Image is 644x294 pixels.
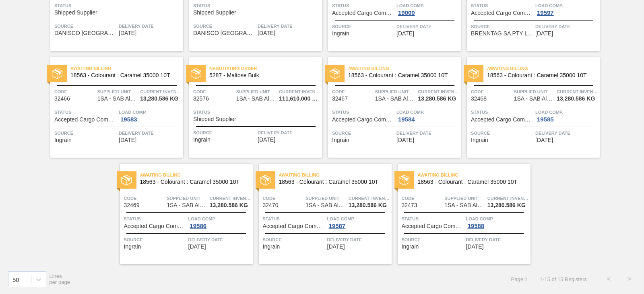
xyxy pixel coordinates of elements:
span: Accepted Cargo Composition [54,117,117,123]
span: 13,280.586 KG [210,202,248,208]
span: Ingrain [332,31,349,37]
span: Ingrain [263,244,280,250]
span: 32470 [263,202,279,208]
span: Ingrain [124,244,141,250]
div: 19597 [535,10,555,16]
span: Supplied Unit [97,88,138,96]
a: Load Comp.19583 [119,108,181,123]
span: Supplied Unit [167,194,208,202]
div: 19584 [396,116,417,123]
span: Status [471,2,533,10]
span: Load Comp. [535,108,598,116]
a: statusAwaiting Billing18563 - Colourant : Caramel 35000 10TCode32467Supplied Unit1SA - SAB Alrode... [322,57,461,158]
div: 19585 [535,116,555,123]
span: Source [263,236,325,244]
div: 50 [12,276,19,283]
span: Delivery Date [327,236,390,244]
span: Awaiting Billing [279,171,392,179]
img: status [260,175,270,185]
span: Load Comp. [119,108,181,116]
span: BRENNTAG SA PTY LTD [471,31,533,37]
span: Load Comp. [327,215,390,223]
div: 19586 [188,223,208,229]
span: Accepted Cargo Composition [332,10,394,16]
span: Status [332,108,394,116]
a: Load Comp.19588 [466,215,528,229]
span: Supplied Unit [514,88,555,96]
a: Load Comp.19584 [396,108,459,123]
span: 10/15/2025 [119,30,136,36]
span: Delivery Date [119,129,181,137]
span: Negotiating Order [209,64,322,72]
span: 13,280.586 KG [557,96,595,102]
a: statusAwaiting Billing18563 - Colourant : Caramel 35000 10TCode32468Supplied Unit1SA - SAB Alrode... [461,57,600,158]
span: 13,280.586 KG [349,202,387,208]
span: Ingrain [54,137,72,143]
span: Current inventory [279,88,320,96]
span: 18563 - Colourant : Caramel 35000 10T [487,72,593,78]
a: statusAwaiting Billing18563 - Colourant : Caramel 35000 10TCode32466Supplied Unit1SA - SAB Alrode... [44,57,183,158]
span: 10/31/2025 [258,137,275,143]
span: 18563 - Colourant : Caramel 35000 10T [418,179,524,185]
span: Status [54,108,117,116]
span: 10/27/2025 [119,137,136,143]
span: Status [124,215,186,223]
span: 11/02/2025 [396,137,414,143]
div: 19000 [396,10,417,16]
a: statusAwaiting Billing18563 - Colourant : Caramel 35000 10TCode32470Supplied Unit1SA - SAB Alrode... [253,164,392,264]
span: Current inventory [557,88,598,96]
span: Load Comp. [535,2,598,10]
span: Code [54,88,95,96]
span: Current inventory [210,194,251,202]
span: Status [193,108,320,116]
span: Source [471,129,533,137]
span: 18563 - Colourant : Caramel 35000 10T [140,179,246,185]
img: status [330,68,340,79]
span: 1SA - SAB Alrode Brewery [236,96,277,102]
a: Load Comp.19597 [535,2,598,16]
span: DANISCO SOUTH AFRICA (PTY) LTD [54,30,117,36]
span: 11/16/2025 [327,244,345,250]
span: Source [124,236,186,244]
span: Accepted Cargo Composition [402,223,464,229]
span: Shipped Supplier [193,10,236,16]
span: Current inventory [140,88,181,96]
span: Delivery Date [535,129,598,137]
span: Accepted Cargo Composition [471,117,533,123]
span: Status [54,2,181,10]
span: Load Comp. [188,215,251,223]
span: Accepted Cargo Composition [332,117,394,123]
span: Source [402,236,464,244]
span: Accepted Cargo Composition [471,10,533,16]
a: Load Comp.19000 [396,2,459,16]
span: Ingrain [193,137,211,143]
span: Code [263,194,304,202]
a: Load Comp.19587 [327,215,390,229]
span: 11/21/2025 [466,244,484,250]
a: Load Comp.19585 [535,108,598,123]
span: 32576 [193,96,209,102]
span: Accepted Cargo Composition [124,223,186,229]
span: Source [332,23,394,31]
span: 5287 - Maltose Bulk [209,72,316,78]
a: statusNegotiating Order5287 - Maltose BulkCode32576Supplied Unit1SA - SAB Alrode BreweryCurrent i... [183,57,322,158]
img: status [469,68,479,79]
span: Source [54,129,117,137]
span: Supplied Unit [375,88,416,96]
span: Lines per page [50,273,70,285]
span: Delivery Date [119,22,181,30]
span: Supplied Unit [444,194,485,202]
span: Source [332,129,394,137]
span: 111,610.000 KG [279,96,320,102]
div: 19588 [466,223,486,229]
img: status [52,68,62,79]
span: Status [471,108,533,116]
div: 19583 [119,116,139,123]
span: Awaiting Billing [418,171,530,179]
span: Delivery Date [258,129,320,137]
span: Load Comp. [396,2,459,10]
span: Supplied Unit [236,88,277,96]
span: Page : 1 [511,276,528,282]
span: Ingrain [332,137,349,143]
span: 11/05/2025 [535,137,553,143]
